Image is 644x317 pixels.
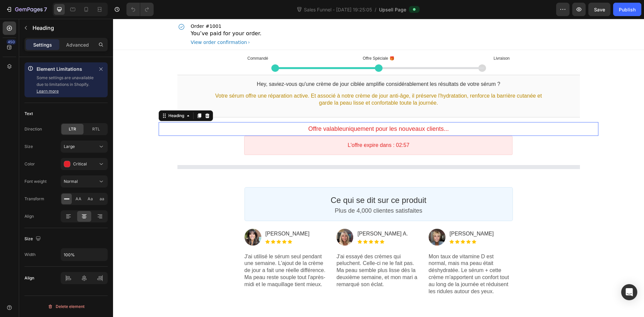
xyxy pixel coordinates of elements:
[619,6,636,13] div: Publish
[75,196,82,202] span: AA
[61,158,108,170] button: Critical
[131,234,216,269] p: J'ai utilisé le sérum seul pendant une semaine. L'ajout de la crème de jour a fait une réelle dif...
[24,213,34,219] div: Align
[379,6,406,13] span: Upsell Page
[336,212,381,219] p: [PERSON_NAME]
[113,19,644,317] iframe: Design area
[375,6,376,13] span: /
[24,196,44,202] div: Transform
[73,161,87,166] span: Critical
[24,126,42,132] div: Direction
[48,303,85,311] div: Delete element
[223,37,308,43] p: Offre Spéciale 🎁
[61,175,108,188] button: Normal
[46,106,485,114] p: Offre valable
[316,234,400,276] p: Mon taux de vitamine D est normal, mais ma peau était déshydratée. Le sérum + cette crème m'appor...
[102,74,429,87] bdo: Votre sérum offre une réparation active. Et associé à notre crème de jour anti-âge, il préserve l...
[588,3,610,16] button: Save
[44,5,47,13] p: 7
[303,6,373,13] span: Sales Funnel - [DATE] 19:25:05
[61,141,108,153] button: Large
[69,126,76,132] span: LTR
[245,212,295,219] p: [PERSON_NAME] A.
[234,123,296,129] bdo: L'offre expire dans : 02:57
[92,126,100,132] span: RTL
[229,107,336,113] span: uniquement pour les nouveaux clients...
[152,212,197,219] p: [PERSON_NAME]
[64,179,78,184] span: Normal
[66,41,89,48] p: Advanced
[138,188,394,196] p: Plus de 4,000 clientes satisfaites
[24,178,47,184] div: Font weight
[33,24,105,32] p: Heading
[594,7,605,12] span: Save
[126,3,154,16] div: Undo/Redo
[24,161,35,167] div: Color
[3,3,50,16] button: 7
[144,62,387,68] bdo: Hey, saviez-vous qu'une crème de jour ciblée amplifie considérablement les résultats de votre sér...
[311,37,396,43] p: Livraison
[24,301,108,312] button: Delete element
[37,74,94,95] p: Some settings are unavailable due to limitations in Shopify.
[135,37,220,43] p: Commandé
[33,41,52,48] p: Settings
[24,144,33,150] div: Size
[24,275,34,281] div: Align
[138,176,394,187] p: Ce qui se dit sur ce produit
[621,284,637,300] div: Open Intercom Messenger
[37,89,59,94] a: Learn more
[24,234,42,244] div: Size
[223,234,308,269] p: J'ai essayé des crèmes qui peluchent. Celle-ci ne le fait pas. Ma peau semble plus lisse dès la d...
[37,65,94,73] p: Element Limitations
[54,94,72,99] div: Heading
[61,249,107,261] input: Auto
[6,39,16,45] div: 450
[64,144,75,149] span: Large
[613,3,641,16] button: Publish
[100,196,104,202] span: aa
[24,111,33,117] div: Text
[88,196,93,202] span: Aa
[24,252,36,258] div: Width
